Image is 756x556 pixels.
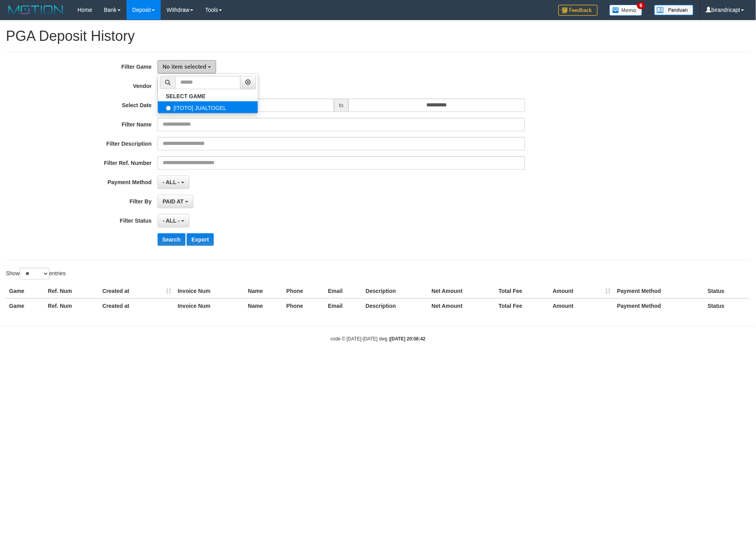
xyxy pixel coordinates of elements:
[614,284,705,298] th: Payment Method
[558,5,598,16] img: Feedback.jpg
[283,284,325,298] th: Phone
[6,28,750,44] h1: PGA Deposit History
[99,284,175,298] th: Created at
[166,93,206,99] b: SELECT GAME
[158,91,258,101] a: SELECT GAME
[158,101,258,113] label: [ITOTO] JUALTOGEL
[705,298,750,313] th: Status
[637,2,645,9] span: 9
[705,284,750,298] th: Status
[428,284,495,298] th: Net Amount
[158,60,216,73] button: No item selected
[283,298,325,313] th: Phone
[158,176,189,189] button: - ALL -
[325,284,363,298] th: Email
[614,298,705,313] th: Payment Method
[187,233,213,246] button: Export
[99,298,175,313] th: Created at
[20,268,49,280] select: Showentries
[6,284,45,298] th: Game
[428,298,495,313] th: Net Amount
[550,298,614,313] th: Amount
[166,106,171,111] input: [ITOTO] JUALTOGEL
[158,214,189,227] button: - ALL -
[174,284,245,298] th: Invoice Num
[6,4,66,16] img: MOTION_logo.png
[325,298,363,313] th: Email
[363,298,429,313] th: Description
[163,218,180,224] span: - ALL -
[45,284,99,298] th: Ref. Num
[363,284,429,298] th: Description
[495,284,550,298] th: Total Fee
[390,336,426,342] strong: [DATE] 20:08:42
[334,99,349,112] span: to
[550,284,614,298] th: Amount
[245,284,283,298] th: Name
[495,298,550,313] th: Total Fee
[245,298,283,313] th: Name
[158,233,185,246] button: Search
[163,179,180,185] span: - ALL -
[45,298,99,313] th: Ref. Num
[6,298,45,313] th: Game
[609,5,642,16] img: Button%20Memo.svg
[330,336,426,342] small: code © [DATE]-[DATE] dwg |
[163,64,206,70] span: No item selected
[6,268,66,280] label: Show entries
[158,195,193,208] button: PAID AT
[654,5,694,15] img: panduan.png
[163,198,183,205] span: PAID AT
[174,298,245,313] th: Invoice Num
